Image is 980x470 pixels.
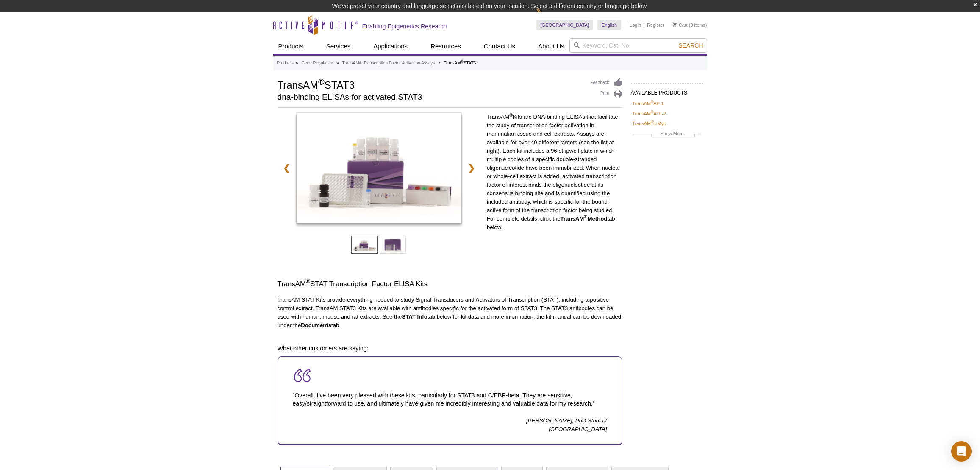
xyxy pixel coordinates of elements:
[533,38,569,54] a: About Us
[336,61,339,65] li: »
[278,158,296,178] a: ❮
[569,38,707,53] input: Keyword, Cat. No.
[297,113,461,223] img: TransAM STAT3 Kit
[633,110,666,117] a: TransAM®ATF-2
[461,59,464,64] sup: ®
[633,100,664,107] a: TransAM®AP-1
[293,417,607,434] p: [PERSON_NAME], PhD Student [GEOGRAPHIC_DATA]
[597,20,621,30] a: English
[644,20,645,30] li: |
[678,42,703,49] span: Search
[630,22,641,28] a: Login
[536,20,594,30] a: [GEOGRAPHIC_DATA]
[301,322,331,328] strong: Documents
[362,22,447,30] h2: Enabling Epigenetics Research
[633,120,666,127] a: TransAM®c-Myc
[293,383,607,417] p: "Overall, I’ve been very pleased with these kits, particularly for STAT3 and C/EBP-beta. They are...
[651,100,654,104] sup: ®
[278,296,622,330] p: TransAM STAT Kits provide everything needed to study Signal Transducers and Activators of Transcr...
[561,215,608,222] strong: TransAM Method
[647,22,664,28] a: Register
[438,61,441,65] li: »
[402,313,427,320] strong: STAT Info
[273,38,308,54] a: Products
[673,22,688,28] a: Cart
[296,61,298,65] li: »
[342,59,435,67] a: TransAM® Transcription Factor Activation Assays
[321,38,356,54] a: Services
[951,441,972,462] div: Open Intercom Messenger
[584,214,587,219] sup: ®
[591,90,622,99] a: Print
[318,77,325,87] sup: ®
[633,130,701,140] a: Show More
[278,93,582,101] h2: dna-binding ELISAs for activated STAT3
[673,22,677,27] img: Your Cart
[277,59,294,67] a: Products
[487,113,622,232] p: TransAM Kits are DNA-binding ELISAs that facilitate the study of transcription factor activation ...
[462,158,480,178] a: ❯
[651,120,654,124] sup: ®
[591,78,622,87] a: Feedback
[278,279,622,289] h3: TransAM STAT Transcription Factor ELISA Kits
[631,83,703,98] h2: AVAILABLE PRODUCTS
[444,61,476,65] li: TransAM STAT3
[676,42,705,49] button: Search
[536,6,558,26] img: Change Here
[651,110,654,114] sup: ®
[425,38,466,54] a: Resources
[297,113,461,226] a: TransAM STAT3 Kit
[479,38,520,54] a: Contact Us
[278,344,622,352] h4: What other customers are saying:
[368,38,413,54] a: Applications
[306,278,310,285] sup: ®
[509,112,513,117] sup: ®
[673,20,707,30] li: (0 items)
[278,78,582,91] h1: TransAM STAT3
[301,59,333,67] a: Gene Regulation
